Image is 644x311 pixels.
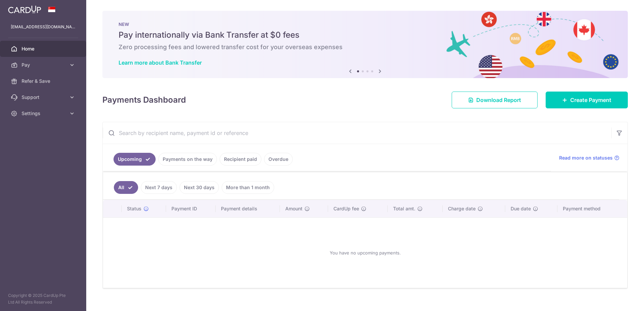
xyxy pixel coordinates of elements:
p: NEW [119,22,612,27]
span: Create Payment [570,96,611,104]
a: Upcoming [114,153,156,166]
h6: Zero processing fees and lowered transfer cost for your overseas expenses [119,43,612,51]
span: Read more on statuses [559,154,613,161]
span: Amount [285,205,302,212]
span: Due date [511,205,531,212]
span: Home [22,45,66,52]
a: Payments on the way [158,153,217,166]
a: Learn more about Bank Transfer [119,59,202,66]
a: Overdue [264,153,293,166]
h5: Pay internationally via Bank Transfer at $0 fees [119,30,612,40]
th: Payment ID [166,200,216,217]
th: Payment details [216,200,280,217]
span: Refer & Save [22,78,66,84]
img: CardUp [8,5,41,13]
span: Status [127,205,141,212]
a: Next 7 days [141,181,177,194]
span: Settings [22,110,66,117]
a: Next 30 days [180,181,219,194]
a: Recipient paid [220,153,261,166]
span: Support [22,94,66,101]
a: Read more on statuses [559,154,619,161]
a: More than 1 month [222,181,274,194]
input: Search by recipient name, payment id or reference [103,122,611,144]
span: CardUp fee [333,205,359,212]
a: Create Payment [546,92,628,108]
p: [EMAIL_ADDRESS][DOMAIN_NAME] [11,24,75,30]
div: You have no upcoming payments. [111,223,619,282]
span: Charge date [448,205,476,212]
span: Pay [22,62,66,68]
a: Download Report [452,92,538,108]
a: All [114,181,138,194]
th: Payment method [557,200,627,217]
img: Bank transfer banner [102,11,628,78]
h4: Payments Dashboard [102,94,186,106]
span: Total amt. [393,205,415,212]
span: Download Report [476,96,521,104]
